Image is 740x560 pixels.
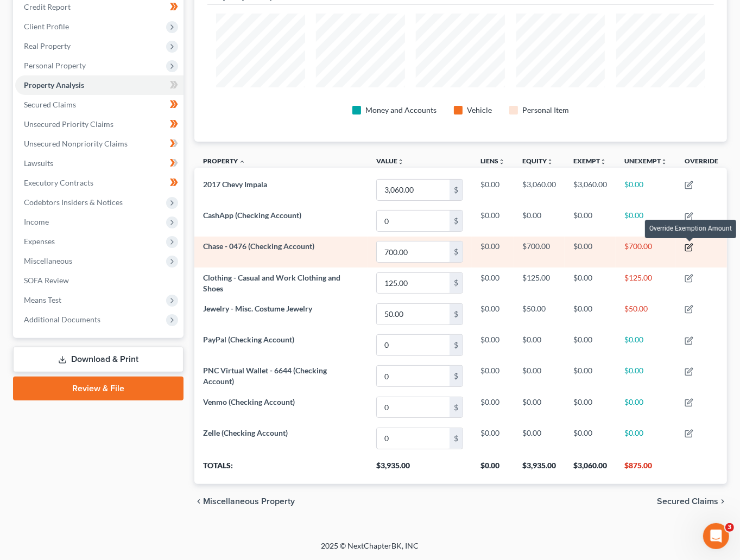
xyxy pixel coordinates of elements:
span: CashApp (Checking Account) [203,211,301,220]
a: Property expand_less [203,157,245,165]
div: $ [450,180,463,200]
a: Liensunfold_more [480,157,505,165]
div: Override Exemption Amount [645,220,736,238]
td: $0.00 [616,392,676,423]
td: $0.00 [616,361,676,392]
input: 0.00 [377,180,450,200]
a: Exemptunfold_more [573,157,606,165]
span: Unsecured Priority Claims [24,119,113,129]
a: Unexemptunfold_more [624,157,667,165]
th: $3,935.00 [368,454,472,484]
div: $ [450,335,463,355]
td: $0.00 [472,392,514,423]
span: 3 [725,523,734,532]
td: $0.00 [616,205,676,236]
i: expand_less [239,158,245,165]
span: Expenses [24,237,55,246]
span: Personal Property [24,61,86,70]
div: $ [450,273,463,294]
td: $0.00 [565,298,616,329]
input: 0.00 [377,304,450,324]
td: $50.00 [514,298,565,329]
td: $0.00 [616,423,676,454]
td: $0.00 [514,361,565,392]
span: Secured Claims [24,100,76,109]
span: PNC Virtual Wallet - 6644 (Checking Account) [203,366,327,386]
span: Real Property [24,41,71,50]
td: $0.00 [514,423,565,454]
td: $0.00 [472,205,514,236]
div: $ [450,241,463,262]
span: PayPal (Checking Account) [203,335,294,344]
td: $0.00 [472,361,514,392]
a: Review & File [13,377,184,400]
i: chevron_right [718,497,727,506]
td: $0.00 [616,329,676,360]
a: Unsecured Priority Claims [15,114,184,134]
div: Vehicle [467,105,492,116]
th: Totals: [194,454,368,484]
td: $700.00 [514,237,565,268]
span: Codebtors Insiders & Notices [24,198,123,207]
iframe: Intercom live chat [703,523,729,549]
span: Executory Contracts [24,178,93,187]
div: $ [450,304,463,324]
a: Secured Claims [15,95,184,114]
span: Chase - 0476 (Checking Account) [203,241,314,251]
td: $0.00 [565,268,616,298]
span: SOFA Review [24,276,69,285]
input: 0.00 [377,366,450,386]
div: $ [450,397,463,418]
td: $50.00 [616,298,676,329]
th: $875.00 [616,454,676,484]
span: Client Profile [24,22,69,31]
td: $0.00 [565,329,616,360]
input: 0.00 [377,273,450,294]
i: unfold_more [600,158,606,165]
span: Income [24,217,49,226]
td: $0.00 [565,205,616,236]
i: unfold_more [397,158,404,165]
td: $0.00 [472,329,514,360]
div: Money and Accounts [365,105,437,116]
td: $0.00 [514,329,565,360]
td: $0.00 [565,361,616,392]
input: 0.00 [377,335,450,355]
td: $0.00 [514,392,565,423]
a: Unsecured Nonpriority Claims [15,134,184,154]
i: chevron_left [194,497,203,506]
td: $0.00 [472,174,514,205]
td: $0.00 [472,298,514,329]
button: Secured Claims chevron_right [657,497,727,506]
td: $3,060.00 [565,174,616,205]
span: Jewelry - Misc. Costume Jewelry [203,304,312,313]
span: Clothing - Casual and Work Clothing and Shoes [203,273,340,293]
a: SOFA Review [15,271,184,290]
span: Zelle (Checking Account) [203,428,288,437]
input: 0.00 [377,241,450,262]
th: Override [676,150,727,175]
td: $3,060.00 [514,174,565,205]
td: $0.00 [514,205,565,236]
button: chevron_left Miscellaneous Property [194,497,295,506]
span: Venmo (Checking Account) [203,397,295,406]
a: Valueunfold_more [376,157,404,165]
td: $0.00 [565,392,616,423]
div: Personal Item [522,105,569,116]
td: $0.00 [472,423,514,454]
div: $ [450,366,463,386]
i: unfold_more [498,158,505,165]
a: Property Analysis [15,75,184,95]
i: unfold_more [547,158,553,165]
a: Equityunfold_more [522,157,553,165]
th: $0.00 [472,454,514,484]
th: $3,935.00 [514,454,565,484]
input: 0.00 [377,397,450,418]
i: unfold_more [661,158,667,165]
span: Credit Report [24,2,71,11]
input: 0.00 [377,211,450,231]
input: 0.00 [377,428,450,449]
span: Unsecured Nonpriority Claims [24,139,128,148]
div: $ [450,428,463,449]
th: $3,060.00 [565,454,616,484]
